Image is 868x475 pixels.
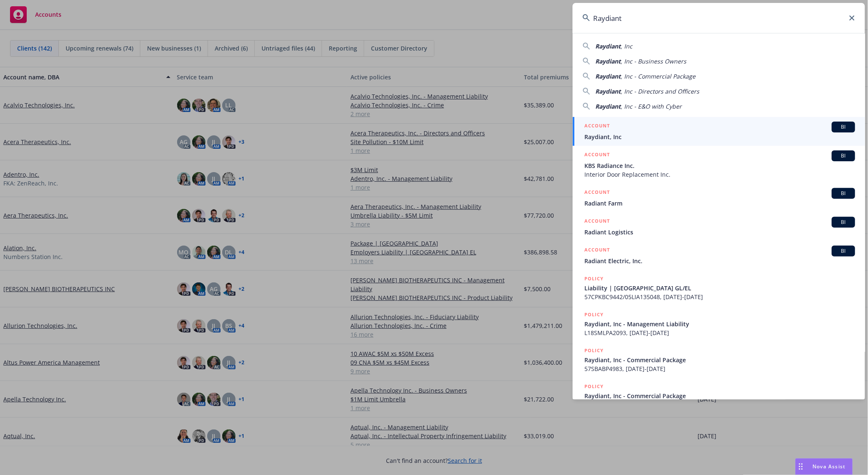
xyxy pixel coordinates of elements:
h5: ACCOUNT [584,188,610,198]
span: , Inc [621,42,632,50]
a: ACCOUNTBIRadiant Farm [573,183,865,212]
span: KBS Radiance Inc. [584,161,855,170]
span: Raydiant [595,102,621,110]
h5: ACCOUNT [584,217,610,227]
span: BI [835,123,852,131]
span: , Inc - Commercial Package [621,72,695,80]
span: Interior Door Replacement Inc. [584,170,855,179]
h5: POLICY [584,346,604,355]
h5: POLICY [584,382,604,391]
h5: ACCOUNT [584,150,610,160]
span: Radiant Farm [584,199,855,208]
a: ACCOUNTBIRadiant Logistics [573,212,865,241]
span: L18SMLPA2093, [DATE]-[DATE] [584,328,855,337]
span: , Inc - Directors and Officers [621,87,699,95]
span: BI [835,247,852,255]
div: Drag to move [796,459,806,475]
span: Radiant Logistics [584,228,855,236]
span: Raydiant, Inc - Commercial Package [584,356,855,364]
span: BI [835,190,852,197]
span: Raydiant [595,87,621,95]
span: Radiant Electric, Inc. [584,257,855,265]
span: BI [835,218,852,226]
span: Raydiant [595,42,621,50]
h5: POLICY [584,310,604,319]
button: Nova Assist [795,458,853,475]
a: POLICYRaydiant, Inc - Management LiabilityL18SMLPA2093, [DATE]-[DATE] [573,306,865,342]
span: , Inc - Business Owners [621,57,686,65]
a: ACCOUNTBIKBS Radiance Inc.Interior Door Replacement Inc. [573,146,865,183]
span: , Inc - E&O with Cyber [621,102,682,110]
span: 57CPKBC9442/05LIA135048, [DATE]-[DATE] [584,292,855,301]
span: Raydiant [595,72,621,80]
a: POLICYLiability | [GEOGRAPHIC_DATA] GL/EL57CPKBC9442/05LIA135048, [DATE]-[DATE] [573,270,865,306]
span: 57SBABP4983, [DATE]-[DATE] [584,364,855,373]
span: Raydiant, Inc - Management Liability [584,320,855,328]
span: Raydiant, Inc [584,132,855,141]
span: Nova Assist [813,463,846,470]
a: ACCOUNTBIRadiant Electric, Inc. [573,241,865,270]
h5: ACCOUNT [584,246,610,256]
h5: ACCOUNT [584,122,610,132]
a: ACCOUNTBIRaydiant, Inc [573,117,865,146]
a: POLICYRaydiant, Inc - Commercial Package [573,378,865,414]
a: POLICYRaydiant, Inc - Commercial Package57SBABP4983, [DATE]-[DATE] [573,342,865,378]
input: Search... [573,3,865,33]
span: Liability | [GEOGRAPHIC_DATA] GL/EL [584,284,855,292]
h5: POLICY [584,274,604,283]
span: Raydiant, Inc - Commercial Package [584,391,855,400]
span: BI [835,152,852,160]
span: Raydiant [595,57,621,65]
